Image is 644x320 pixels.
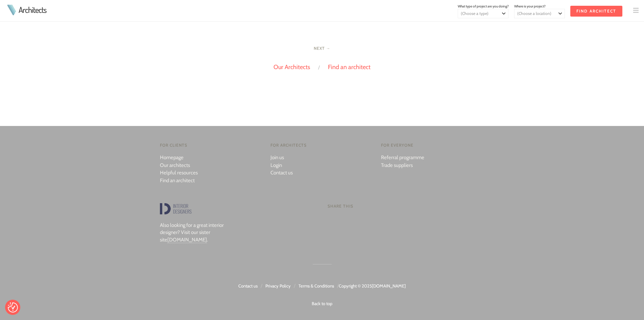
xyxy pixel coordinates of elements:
a: Homepage [160,154,184,161]
a: [DOMAIN_NAME] [372,283,406,289]
h4: For Clients [160,142,260,148]
input: Find Architect [570,6,622,17]
a: Find an architect [160,177,195,184]
span: Where is your project? [514,4,546,8]
span: / [337,283,339,289]
a: Contact us [270,170,293,176]
div: Copyright © 2025 [5,282,639,307]
a: Next → [314,46,331,51]
iframe: X Post Button [328,230,350,236]
p: Also looking for a great interior designer? Visit our sister site . [160,222,238,244]
a: Back to top [312,301,332,306]
img: Architects [5,4,18,15]
h4: Share This [328,203,484,209]
a: [DOMAIN_NAME] [167,237,207,243]
span: / [318,64,320,70]
a: Terms & Conditions [299,283,334,289]
a: Helpful resources [160,170,198,176]
button: Consent Preferences [8,302,18,313]
a: Our Architects [273,63,310,71]
a: Contact us [238,283,258,289]
a: Referral programme [381,154,424,161]
a: Architects [19,6,46,14]
a: Privacy Policy [265,283,291,289]
h4: For everyone [381,142,481,148]
a: Our architects [160,162,190,168]
span: / [261,283,262,289]
h4: For Architects [270,142,370,148]
span: / [294,283,295,289]
a: Find an architect [328,63,371,71]
img: Revisit consent button [8,302,18,313]
span: What type of project are you doing? [458,4,509,8]
a: Trade suppliers [381,162,413,168]
a: Join us [270,154,284,161]
a: Login [270,162,282,168]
